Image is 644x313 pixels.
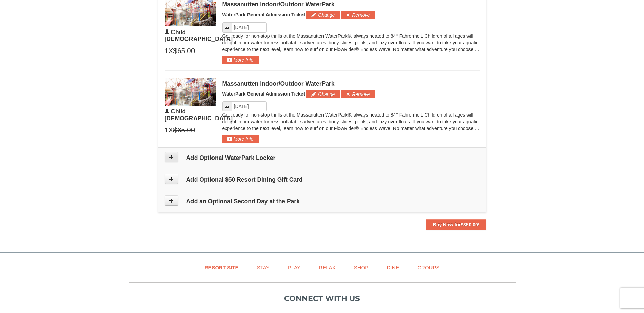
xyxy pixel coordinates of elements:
[222,56,259,64] button: More Info
[173,46,195,56] span: $65.00
[222,1,480,8] div: Massanutten Indoor/Outdoor WaterPark
[168,46,173,56] span: X
[222,12,305,17] span: WaterPark General Admission Ticket
[249,260,278,275] a: Stay
[165,125,169,135] span: 1
[222,91,305,97] span: WaterPark General Admission Ticket
[165,108,233,122] span: Child [DEMOGRAPHIC_DATA]
[378,260,407,275] a: Dine
[341,90,375,98] button: Remove
[306,90,340,98] button: Change
[279,260,309,275] a: Play
[310,260,344,275] a: Relax
[222,135,259,143] button: More Info
[196,260,247,275] a: Resort Site
[165,198,480,205] h4: Add an Optional Second Day at the Park
[409,260,448,275] a: Groups
[306,11,340,19] button: Change
[129,293,516,304] p: Connect with us
[341,11,375,19] button: Remove
[173,125,195,135] span: $65.00
[426,219,486,230] button: Buy Now for$350.00!
[165,154,480,161] h4: Add Optional WaterPark Locker
[222,33,480,53] p: Get ready for non-stop thrills at the Massanutten WaterPark®, always heated to 84° Fahrenheit. Ch...
[165,176,480,183] h4: Add Optional $50 Resort Dining Gift Card
[165,29,233,42] span: Child [DEMOGRAPHIC_DATA]
[165,46,169,56] span: 1
[346,260,377,275] a: Shop
[461,222,478,227] span: $350.00
[168,125,173,135] span: X
[433,222,480,227] strong: Buy Now for !
[222,80,480,87] div: Massanutten Indoor/Outdoor WaterPark
[165,78,216,106] img: 6619917-1403-22d2226d.jpg
[222,111,480,132] p: Get ready for non-stop thrills at the Massanutten WaterPark®, always heated to 84° Fahrenheit. Ch...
